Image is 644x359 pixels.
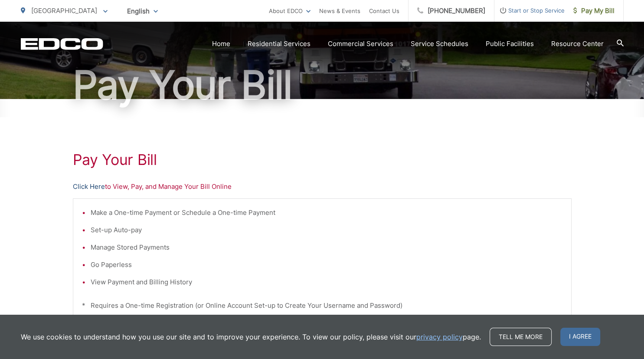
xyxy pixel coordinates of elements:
[551,39,604,49] a: Resource Center
[21,38,103,50] a: EDCD logo. Return to the homepage.
[91,225,562,235] li: Set-up Auto-pay
[91,207,562,218] li: Make a One-time Payment or Schedule a One-time Payment
[416,332,463,342] a: privacy policy
[73,181,105,192] a: Click Here
[73,181,572,192] p: to View, Pay, and Manage Your Bill Online
[91,260,562,270] li: Go Paperless
[328,39,393,49] a: Commercial Services
[248,39,311,49] a: Residential Services
[560,328,600,346] span: I agree
[121,3,164,19] span: English
[486,39,534,49] a: Public Facilities
[411,39,468,49] a: Service Schedules
[369,6,399,16] a: Contact Us
[73,151,572,168] h1: Pay Your Bill
[269,6,311,16] a: About EDCO
[319,6,360,16] a: News & Events
[490,328,552,346] a: Tell me more
[91,277,562,287] li: View Payment and Billing History
[212,39,230,49] a: Home
[573,6,615,16] span: Pay My Bill
[31,7,97,15] span: [GEOGRAPHIC_DATA]
[91,242,562,253] li: Manage Stored Payments
[21,332,481,342] p: We use cookies to understand how you use our site and to improve your experience. To view our pol...
[82,300,562,311] p: * Requires a One-time Registration (or Online Account Set-up to Create Your Username and Password)
[21,63,624,107] h1: Pay Your Bill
